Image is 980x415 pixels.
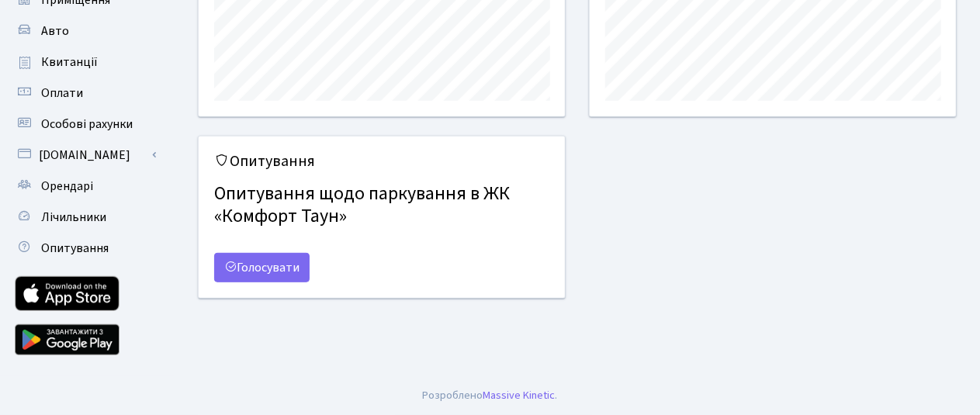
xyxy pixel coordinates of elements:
h5: Опитування [214,152,549,171]
div: . [423,387,558,404]
a: Орендарі [8,171,163,202]
h4: Опитування щодо паркування в ЖК «Комфорт Таун» [214,177,549,234]
a: Оплати [8,78,163,109]
span: Орендарі [41,178,93,195]
a: Опитування [8,233,163,264]
span: Опитування [41,240,109,257]
span: Особові рахунки [41,116,133,133]
span: Квитанції [41,54,98,71]
a: Massive Kinetic [483,387,556,403]
a: Авто [8,16,163,47]
a: Квитанції [8,47,163,78]
a: [DOMAIN_NAME] [8,140,163,171]
span: Лічильники [41,209,106,226]
a: Голосувати [214,253,310,282]
span: Оплати [41,85,83,102]
a: Розроблено [423,387,483,403]
a: Особові рахунки [8,109,163,140]
span: Авто [41,22,69,40]
a: Лічильники [8,202,163,233]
